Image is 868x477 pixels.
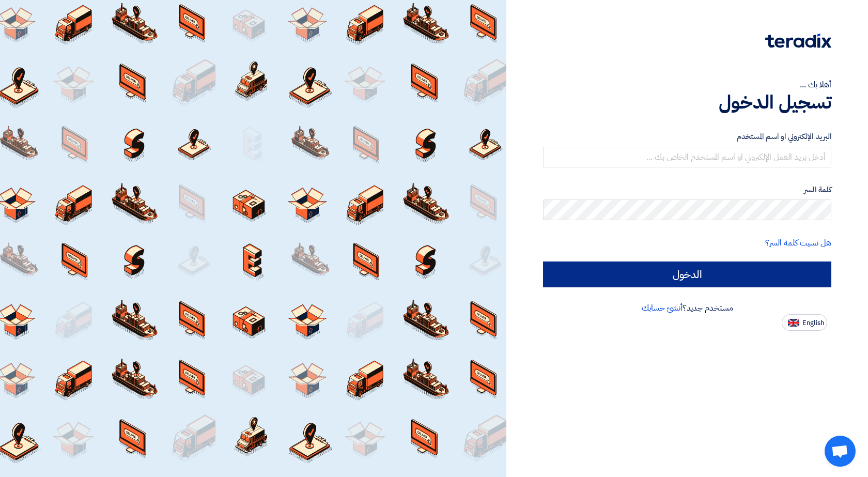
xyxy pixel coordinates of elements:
input: الدخول [543,261,831,287]
label: البريد الإلكتروني او اسم المستخدم [543,131,831,143]
h1: تسجيل الدخول [543,91,831,114]
img: en-US.png [788,319,799,327]
div: مستخدم جديد؟ [543,302,831,314]
a: Open chat [825,436,856,467]
a: هل نسيت كلمة السر؟ [765,237,831,249]
button: English [782,314,827,331]
div: أهلا بك ... [543,79,831,91]
label: كلمة السر [543,184,831,196]
input: أدخل بريد العمل الإلكتروني او اسم المستخدم الخاص بك ... [543,147,831,167]
img: Teradix logo [765,34,831,48]
a: أنشئ حسابك [642,302,683,314]
span: English [802,319,824,327]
